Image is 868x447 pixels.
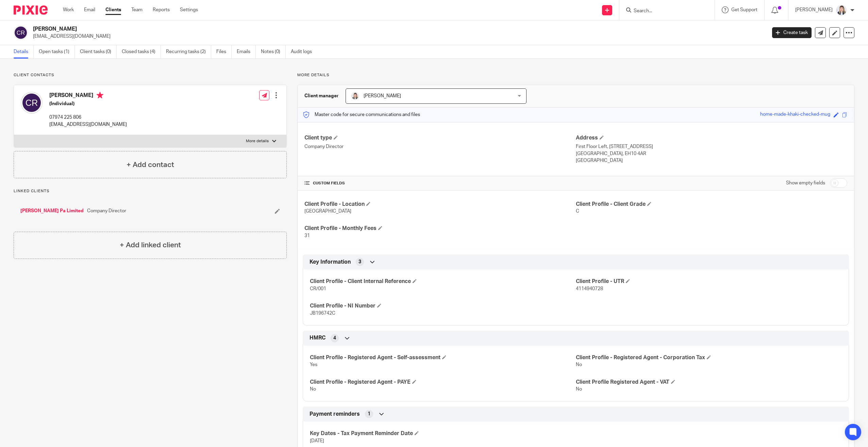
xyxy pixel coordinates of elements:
[246,138,269,144] p: More details
[14,188,287,194] p: Linked clients
[310,278,576,285] h4: Client Profile - Client Internal Reference
[576,134,847,142] h4: Address
[297,72,854,78] p: More details
[576,157,847,164] p: [GEOGRAPHIC_DATA]
[795,6,833,13] p: [PERSON_NAME]
[633,8,694,14] input: Search
[310,354,576,361] h4: Client Profile - Registered Agent - Self-assessment
[576,379,842,386] h4: Client Profile Registered Agent - VAT
[836,5,847,16] img: Carlean%20Parker%20Pic.jpg
[304,93,339,99] h3: Client manager
[576,278,842,285] h4: Client Profile - UTR
[216,45,232,59] a: Files
[291,45,317,59] a: Audit logs
[304,134,576,142] h4: Client type
[310,387,316,392] span: No
[166,45,211,59] a: Recurring tasks (2)
[120,240,181,250] h4: + Add linked client
[368,411,370,417] span: 1
[304,209,351,214] span: [GEOGRAPHIC_DATA]
[84,6,95,13] a: Email
[310,379,576,386] h4: Client Profile - Registered Agent - PAYE
[304,143,576,150] p: Company Director
[105,6,121,13] a: Clients
[351,92,359,100] img: Carlean%20Parker%20Pic.jpg
[97,92,103,99] i: Primary
[576,143,847,150] p: First Floor Left, [STREET_ADDRESS]
[237,45,256,59] a: Emails
[49,114,127,121] p: 07974 225 806
[576,286,603,291] span: 4114940728
[39,45,75,59] a: Open tasks (1)
[310,259,351,266] span: Key Information
[63,6,74,13] a: Work
[49,100,127,107] h5: (Individual)
[310,430,576,437] h4: Key Dates - Tax Payment Reminder Date
[310,311,335,316] span: JB196742C
[20,208,84,214] a: [PERSON_NAME] Pa Limited
[358,259,361,265] span: 3
[576,387,582,392] span: No
[576,201,847,208] h4: Client Profile - Client Grade
[14,45,34,59] a: Details
[261,45,286,59] a: Notes (0)
[786,180,825,186] label: Show empty fields
[731,7,757,12] span: Get Support
[87,208,126,214] span: Company Director
[304,225,576,232] h4: Client Profile - Monthly Fees
[153,6,170,13] a: Reports
[14,72,287,78] p: Client contacts
[304,181,576,186] h4: CUSTOM FIELDS
[21,92,43,114] img: svg%3E
[772,27,812,38] a: Create task
[576,209,579,214] span: C
[14,5,48,15] img: Pixie
[33,26,616,33] h2: [PERSON_NAME]
[310,438,324,443] span: [DATE]
[310,302,576,310] h4: Client Profile - NI Number
[576,150,847,157] p: [GEOGRAPHIC_DATA], EH10 4AR
[576,354,842,361] h4: Client Profile - Registered Agent - Corporation Tax
[122,45,161,59] a: Closed tasks (4)
[310,362,317,367] span: Yes
[127,160,174,170] h4: + Add contact
[33,33,762,40] p: [EMAIL_ADDRESS][DOMAIN_NAME]
[131,6,143,13] a: Team
[14,26,28,40] img: svg%3E
[760,111,830,119] div: home-made-khaki-checked-mug
[49,92,127,100] h4: [PERSON_NAME]
[310,334,325,342] span: HMRC
[180,6,198,13] a: Settings
[80,45,117,59] a: Client tasks (0)
[333,335,336,342] span: 4
[310,286,326,291] span: CR/001
[303,111,420,118] p: Master code for secure communications and files
[304,201,576,208] h4: Client Profile - Location
[49,121,127,128] p: [EMAIL_ADDRESS][DOMAIN_NAME]
[364,94,401,98] span: [PERSON_NAME]
[310,411,360,418] span: Payment reminders
[304,233,310,238] span: 31
[576,362,582,367] span: No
